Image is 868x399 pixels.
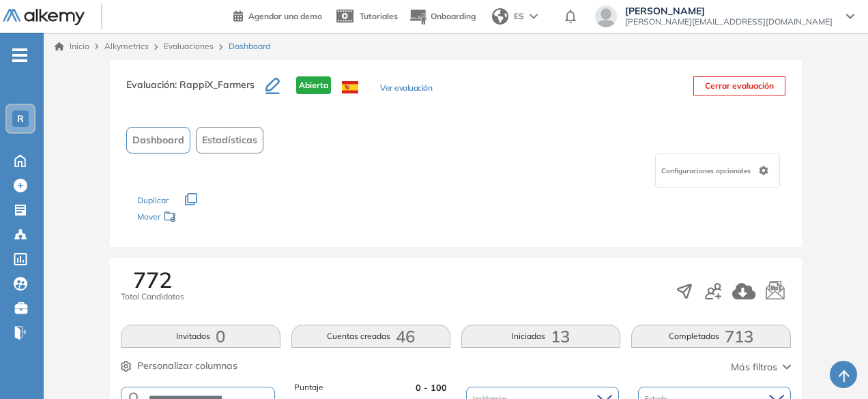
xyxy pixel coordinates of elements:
span: Agendar una demo [248,11,322,21]
span: Puntaje [294,381,323,394]
button: Estadísticas [196,127,263,153]
a: Inicio [55,40,89,53]
span: Más filtros [731,360,777,374]
button: Dashboard [126,127,190,153]
span: 772 [133,269,172,291]
span: R [17,113,24,124]
h3: Evaluación [126,76,265,105]
a: Evaluaciones [164,41,214,51]
span: Dashboard [229,40,270,53]
img: arrow [530,14,538,19]
img: Logo [3,9,85,26]
span: Tutoriales [360,11,398,21]
span: : RappiX_Farmers [175,78,255,91]
span: Estadísticas [202,133,257,147]
span: 0 - 100 [416,381,447,394]
a: Agendar una demo [233,7,322,23]
i: - [12,54,27,57]
span: Total Candidatos [121,291,184,303]
span: ES [514,10,524,23]
button: Onboarding [409,2,476,31]
span: Personalizar columnas [137,359,237,373]
img: world [492,8,508,25]
button: Personalizar columnas [121,359,237,373]
div: Configuraciones opcionales [655,153,780,188]
button: Más filtros [731,360,791,374]
button: Cuentas creadas46 [291,325,450,348]
span: Dashboard [132,133,184,147]
span: Onboarding [431,11,476,21]
span: Configuraciones opcionales [661,166,753,176]
span: Abierta [296,76,331,94]
button: Cerrar evaluación [693,76,785,95]
button: Invitados0 [121,325,280,348]
button: Iniciadas13 [461,325,620,348]
img: ESP [342,81,358,93]
button: Ver evaluación [380,82,432,96]
span: Duplicar [137,195,169,205]
div: Mover [137,205,274,231]
span: [PERSON_NAME][EMAIL_ADDRESS][DOMAIN_NAME] [625,16,833,27]
button: Completadas713 [631,325,790,348]
span: [PERSON_NAME] [625,5,833,16]
span: Alkymetrics [104,41,149,51]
